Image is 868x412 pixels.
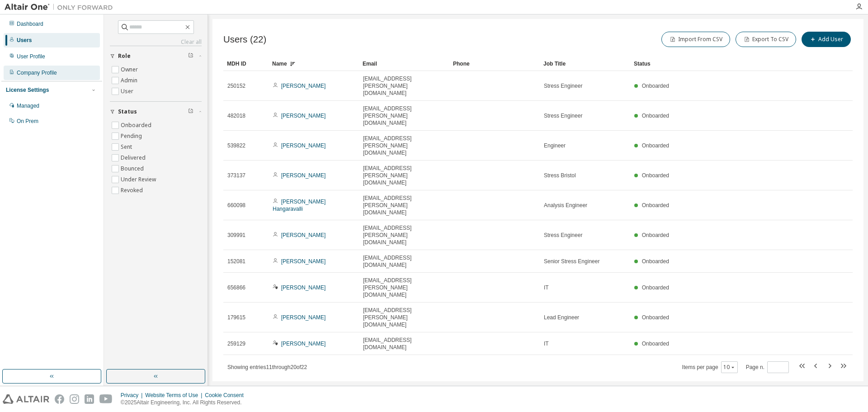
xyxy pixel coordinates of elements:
[223,34,266,45] span: Users (22)
[110,102,202,122] button: Status
[227,142,245,149] span: 539822
[3,394,49,404] img: altair_logo.svg
[281,258,326,265] a: [PERSON_NAME]
[363,307,445,328] span: [EMAIL_ADDRESS][PERSON_NAME][DOMAIN_NAME]
[281,113,326,119] a: [PERSON_NAME]
[661,32,730,47] button: Import From CSV
[70,394,79,404] img: instagram.svg
[642,142,669,149] span: Onboarded
[121,174,158,185] label: Under Review
[642,83,669,89] span: Onboarded
[736,32,796,47] button: Export To CSV
[272,57,355,71] div: Name
[363,224,445,246] span: [EMAIL_ADDRESS][PERSON_NAME][DOMAIN_NAME]
[121,86,135,97] label: User
[746,361,789,373] span: Page n.
[17,20,43,28] div: Dashboard
[227,232,245,239] span: 309991
[227,57,265,71] div: MDH ID
[642,232,669,238] span: Onboarded
[121,399,249,407] p: © 2025 Altair Engineering, Inc. All Rights Reserved.
[121,64,140,75] label: Owner
[121,142,134,152] label: Sent
[281,172,326,179] a: [PERSON_NAME]
[281,232,326,238] a: [PERSON_NAME]
[363,254,445,269] span: [EMAIL_ADDRESS][DOMAIN_NAME]
[85,394,94,404] img: linkedin.svg
[544,112,582,119] span: Stress Engineer
[642,113,669,119] span: Onboarded
[227,112,245,119] span: 482018
[188,52,193,60] span: Clear filter
[121,75,139,86] label: Admin
[118,52,131,60] span: Role
[363,105,445,127] span: [EMAIL_ADDRESS][PERSON_NAME][DOMAIN_NAME]
[642,172,669,179] span: Onboarded
[227,258,245,265] span: 152081
[227,82,245,90] span: 250152
[110,38,202,46] a: Clear all
[227,284,245,291] span: 656866
[642,258,669,265] span: Onboarded
[642,341,669,347] span: Onboarded
[121,131,144,142] label: Pending
[281,284,326,291] a: [PERSON_NAME]
[5,3,118,12] img: Altair One
[99,394,113,404] img: youtube.svg
[544,232,582,239] span: Stress Engineer
[17,53,45,60] div: User Profile
[363,277,445,298] span: [EMAIL_ADDRESS][PERSON_NAME][DOMAIN_NAME]
[121,120,153,131] label: Onboarded
[363,165,445,186] span: [EMAIL_ADDRESS][PERSON_NAME][DOMAIN_NAME]
[642,314,669,321] span: Onboarded
[6,86,49,94] div: License Settings
[227,172,245,179] span: 373137
[802,32,851,47] button: Add User
[363,194,445,216] span: [EMAIL_ADDRESS][PERSON_NAME][DOMAIN_NAME]
[363,135,445,156] span: [EMAIL_ADDRESS][PERSON_NAME][DOMAIN_NAME]
[121,152,147,163] label: Delivered
[544,314,579,321] span: Lead Engineer
[205,392,249,399] div: Cookie Consent
[544,172,576,179] span: Stress Bristol
[227,202,245,209] span: 660098
[227,364,307,370] span: Showing entries 11 through 20 of 22
[281,314,326,321] a: [PERSON_NAME]
[281,142,326,149] a: [PERSON_NAME]
[543,57,627,71] div: Job Title
[544,202,587,209] span: Analysis Engineer
[188,108,193,115] span: Clear filter
[273,199,325,212] a: [PERSON_NAME] Hangaravalli
[642,284,669,291] span: Onboarded
[281,83,326,89] a: [PERSON_NAME]
[227,340,245,347] span: 259129
[121,392,145,399] div: Privacy
[363,75,445,97] span: [EMAIL_ADDRESS][PERSON_NAME][DOMAIN_NAME]
[227,314,245,321] span: 179615
[634,57,806,71] div: Status
[121,185,145,196] label: Revoked
[110,46,202,66] button: Role
[642,202,669,208] span: Onboarded
[544,82,582,90] span: Stress Engineer
[723,364,736,371] button: 10
[17,69,57,76] div: Company Profile
[363,57,446,71] div: Email
[544,142,566,149] span: Engineer
[544,284,549,291] span: IT
[17,37,32,44] div: Users
[281,341,326,347] a: [PERSON_NAME]
[544,258,599,265] span: Senior Stress Engineer
[544,340,549,347] span: IT
[682,361,738,373] span: Items per page
[363,336,445,351] span: [EMAIL_ADDRESS][DOMAIN_NAME]
[145,392,205,399] div: Website Terms of Use
[453,57,536,71] div: Phone
[118,108,137,115] span: Status
[17,102,39,109] div: Managed
[17,118,38,125] div: On Prem
[121,163,146,174] label: Bounced
[55,394,64,404] img: facebook.svg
